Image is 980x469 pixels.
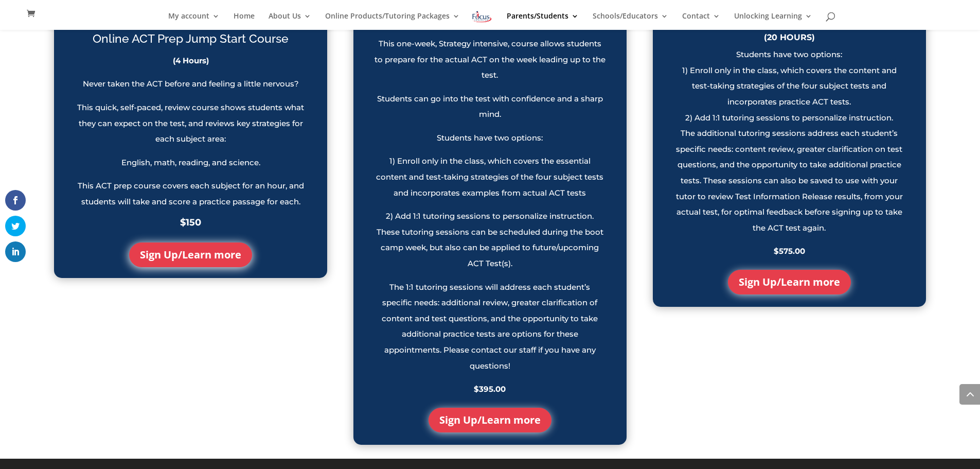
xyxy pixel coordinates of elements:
h2: Online ACT Prep Jump Start Course [75,30,307,53]
strong: $150 [180,217,201,228]
p: The additional tutoring sessions address each student’s specific needs: content review, greater c... [673,126,905,244]
a: Unlocking Learning [734,12,812,30]
p: The 1:1 tutoring sessions will address each student’s specific needs: additional review, greater ... [374,280,606,382]
a: Sign Up/Learn more [129,242,252,267]
a: Contact [682,12,720,30]
a: About Us [269,12,311,30]
a: Parents/Students [507,12,579,30]
a: Online Products/Tutoring Packages [325,12,460,30]
p: 2) Add 1:1 tutoring sessions to personalize instruction. These tutoring sessions can be scheduled... [374,209,606,279]
div: 2) Add 1:1 tutoring sessions to personalize instruction. [673,110,905,126]
div: Students have two options: [673,47,905,63]
p: This one-week, Strategy intensive, course allows students to prepare for the actual ACT on the we... [374,36,606,91]
a: Schools/Educators [593,12,668,30]
img: Focus on Learning [471,9,493,24]
strong: $395.00 [474,384,506,394]
p: 1) Enroll only in the class, which covers the essential content and test-taking strategies of the... [374,153,606,209]
p: Never taken the ACT before and feeling a little nervous? [75,76,307,100]
p: Students have two options: [374,130,606,154]
strong: (20 HOURS) [764,32,815,42]
p: This ACT prep course covers each subject for an hour, and students will take and score a practice... [75,178,307,217]
a: Home [234,12,255,30]
a: Sign Up/Learn more [728,270,851,294]
a: Sign Up/Learn more [429,408,551,432]
p: English, math, reading, and science. [75,155,307,179]
strong: (4 Hours) [173,56,209,65]
a: My account [168,12,220,30]
p: This quick, self-paced, review course shows students what they can expect on the test, and review... [75,100,307,155]
p: Students can go into the test with confidence and a sharp mind. [374,91,606,130]
div: 1) Enroll only in the class, which covers the content and test-taking strategies of the four subj... [673,63,905,110]
strong: $575.00 [774,246,805,256]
